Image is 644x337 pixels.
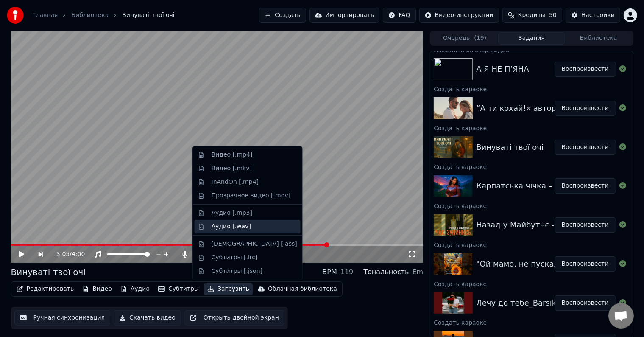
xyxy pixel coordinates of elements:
[212,209,252,217] div: Аудио [.mp3]
[212,222,251,231] div: Аудио [.wav]
[363,267,409,277] div: Тональность
[204,283,253,295] button: Загрузить
[212,240,297,248] div: [DEMOGRAPHIC_DATA] [.ass]
[155,283,202,295] button: Субтитры
[430,278,633,289] div: Создать караоке
[212,253,258,262] div: Субтитры [.lrc]
[309,8,380,23] button: Импортировать
[430,239,633,250] div: Создать караоке
[212,178,259,186] div: InAndOn [.mp4]
[430,161,633,171] div: Создать караоке
[581,11,615,20] div: Настройки
[32,11,175,20] nav: breadcrumb
[555,101,616,116] button: Воспроизвести
[430,200,633,211] div: Создать караоке
[340,267,354,277] div: 119
[71,11,109,20] a: Библиотека
[549,11,557,20] span: 50
[268,285,337,293] div: Облачная библиотека
[431,32,498,45] button: Очередь
[383,8,415,23] button: FAQ
[7,7,24,24] img: youka
[32,11,58,20] a: Главная
[117,283,153,295] button: Аудио
[79,283,115,295] button: Видео
[11,266,86,278] div: Винуваті твої очі
[413,267,424,277] div: Em
[476,297,556,309] div: Лечу до тебе_Barsik
[608,303,634,329] div: Открытый чат
[474,34,486,42] span: ( 19 )
[14,310,111,326] button: Ручная синхронизация
[518,11,546,20] span: Кредиты
[476,219,613,231] div: Назад у Майбутнє - Час, зупинись
[13,283,78,295] button: Редактировать
[212,267,262,275] div: Субтитры [.json]
[555,295,616,311] button: Воспроизвести
[114,310,181,326] button: Скачать видео
[72,250,85,258] span: 4:00
[476,141,544,153] div: Винуваті твої очі
[565,32,632,45] button: Библиотека
[259,8,306,23] button: Создать
[212,164,252,173] div: Видео [.mkv]
[498,32,565,45] button: Задания
[476,258,601,270] div: "Ой мамо, не пускала ти мене"
[212,191,290,200] div: Прозрачное видео [.mov]
[430,317,633,327] div: Создать караоке
[555,178,616,194] button: Воспроизвести
[322,267,337,277] div: BPM
[555,62,616,77] button: Воспроизвести
[502,8,562,23] button: Кредиты50
[419,8,499,23] button: Видео-инструкции
[122,11,175,20] span: Винуваті твої очі
[212,151,253,159] div: Видео [.mp4]
[430,84,633,94] div: Создать караоке
[555,256,616,272] button: Воспроизвести
[555,217,616,233] button: Воспроизвести
[56,250,70,258] span: 3:05
[476,63,529,75] div: А Я НЕ П’ЯНА
[56,250,77,258] div: /
[555,140,616,155] button: Воспроизвести
[566,8,620,23] button: Настройки
[184,310,284,326] button: Открыть двойной экран
[430,123,633,133] div: Создать караоке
